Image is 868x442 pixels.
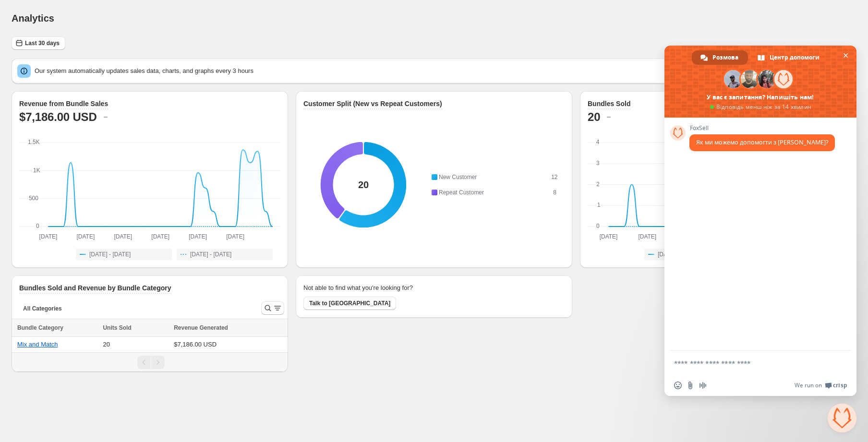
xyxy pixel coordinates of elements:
text: 4 [596,139,600,145]
span: Закрити чат [841,50,851,60]
span: Відправити файл [687,382,694,389]
button: Revenue Generated [174,323,238,333]
span: New Customer [439,174,477,180]
button: Search and filter results [261,301,284,315]
button: Mix and Match [17,341,58,348]
h1: Analytics [12,12,54,24]
span: $7,186.00 USD [174,341,217,348]
h3: Customer Split (New vs Repeat Customers) [303,99,442,108]
nav: Pagination [12,352,288,372]
div: Центр допомоги [749,50,829,65]
span: All Categories [23,305,62,312]
text: [DATE] [600,233,618,240]
div: Закрити чат [828,404,856,432]
text: [DATE] [114,233,132,240]
span: Repeat Customer [439,189,484,196]
span: Розмова [712,50,738,65]
button: [DATE] - [DATE] [76,249,172,260]
h2: Not able to find what you're looking for? [303,283,413,293]
text: 0 [36,223,39,229]
text: 0 [596,223,600,229]
span: Units Sold [103,323,131,333]
span: 8 [553,189,556,196]
h2: 20 [588,109,600,125]
text: 1 [597,202,601,208]
h2: $7,186.00 USD [19,109,97,125]
text: [DATE] [151,233,169,240]
button: Talk to [GEOGRAPHIC_DATA] [303,297,396,310]
h3: Revenue from Bundle Sales [19,99,108,108]
span: Revenue Generated [174,323,228,333]
span: FoxSell [689,125,835,131]
text: [DATE] [39,233,58,240]
span: [DATE] - [DATE] [658,251,699,258]
td: Repeat Customer [437,187,551,198]
span: Як ми можемо допомогти з [PERSON_NAME]? [696,138,828,146]
span: [DATE] - [DATE] [89,251,131,258]
text: 1K [33,167,40,174]
div: Розмова [692,50,748,65]
text: 1.5K [28,139,40,145]
text: [DATE] [226,233,244,240]
button: [DATE] - [DATE] [644,249,740,260]
text: 3 [596,160,600,167]
button: [DATE] - [DATE] [177,249,273,260]
span: Вставити емодзі [674,382,682,389]
span: Записати аудіоповідомлення [699,382,707,389]
text: [DATE] [189,233,207,240]
text: [DATE] [638,233,656,240]
button: Last 30 days [12,36,65,50]
h3: Bundles Sold and Revenue by Bundle Category [19,283,171,293]
span: Talk to [GEOGRAPHIC_DATA] [309,299,390,307]
div: Bundle Category [17,323,97,333]
span: We run on [795,382,822,389]
span: 20 [103,341,109,348]
span: [DATE] - [DATE] [190,251,231,258]
span: 12 [551,174,557,180]
span: Центр допомоги [770,50,820,65]
td: New Customer [437,172,551,182]
span: Last 30 days [25,39,60,47]
text: 2 [596,181,600,188]
span: Crisp [833,382,847,389]
button: Units Sold [103,323,141,333]
text: 500 [29,195,38,202]
h3: Bundles Sold [588,99,630,108]
span: Our system automatically updates sales data, charts, and graphs every 3 hours [35,67,253,74]
text: [DATE] [77,233,95,240]
textarea: Напишіть повідомлення... [674,359,826,368]
a: We run onCrisp [795,382,847,389]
